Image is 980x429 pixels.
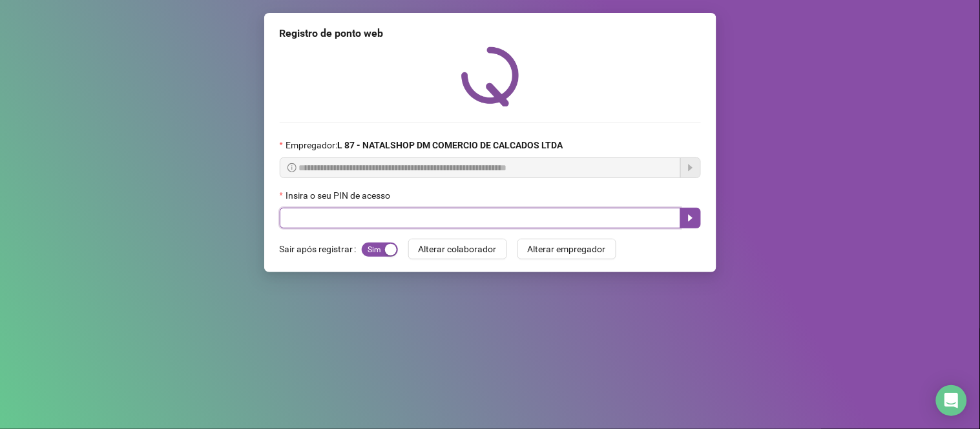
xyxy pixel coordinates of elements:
span: Alterar empregador [528,242,606,256]
span: info-circle [287,163,297,172]
button: Alterar colaborador [408,239,507,259]
img: QRPoint [461,46,519,106]
span: caret-right [685,213,696,223]
label: Insira o seu PIN de acesso [280,188,399,203]
div: Open Intercom Messenger [936,385,967,416]
span: Alterar colaborador [419,242,497,256]
label: Sair após registrar [280,239,362,259]
span: Empregador : [286,138,563,152]
div: Registro de ponto web [280,26,701,41]
strong: L 87 - NATALSHOP DM COMERCIO DE CALCADOS LTDA [337,140,563,150]
button: Alterar empregador [517,239,616,259]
